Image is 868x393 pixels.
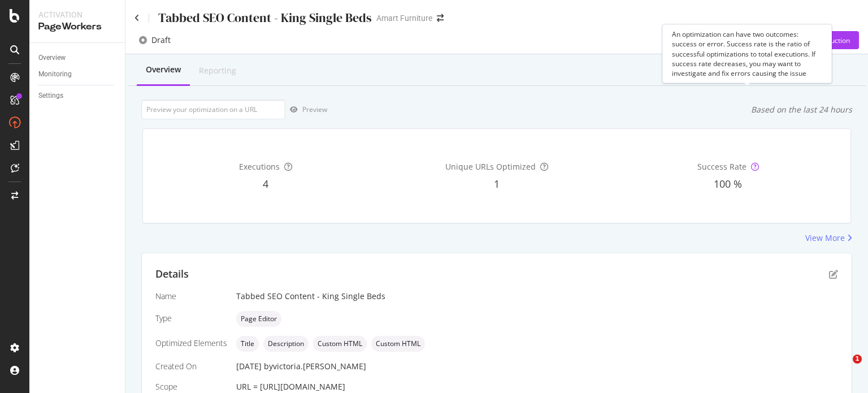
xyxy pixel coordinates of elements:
div: Monitoring [38,68,72,80]
div: neutral label [236,311,281,327]
div: by victoria.[PERSON_NAME] [264,361,366,372]
div: Amart Furniture [376,12,432,24]
div: Based on the last 24 hours [751,104,852,115]
a: Click to go back [134,14,140,22]
span: 1 [494,177,500,191]
span: Success Rate [697,161,747,172]
div: View More [805,232,845,244]
span: 1 [853,355,862,364]
span: Unique URLs Optimized [445,161,536,172]
div: Overview [146,64,181,75]
a: Overview [38,52,117,64]
span: Description [268,340,304,347]
div: Reporting [199,65,236,76]
span: Custom HTML [318,340,362,347]
div: neutral label [313,336,367,352]
div: Tabbed SEO Content - King Single Beds [236,291,838,302]
div: Settings [38,90,63,102]
input: Preview your optimization on a URL [141,100,285,119]
button: Preview [285,101,327,119]
div: arrow-right-arrow-left [437,14,444,22]
div: Overview [38,52,66,64]
span: URL = [URL][DOMAIN_NAME] [236,381,345,392]
div: pen-to-square [829,270,838,279]
div: neutral label [236,336,259,352]
div: Tabbed SEO Content - King Single Beds [158,9,372,27]
span: Custom HTML [376,340,420,347]
a: View More [805,232,852,244]
div: PageWorkers [38,20,116,33]
div: Scope [155,381,227,392]
span: Page Editor [241,316,277,322]
div: Type [155,313,227,324]
div: neutral label [371,336,425,352]
div: Details [155,267,189,282]
div: neutral label [263,336,309,352]
iframe: Intercom live chat [830,355,857,382]
span: Title [241,340,254,347]
div: Optimized Elements [155,338,227,349]
span: Executions [239,161,280,172]
div: Activation [38,9,116,20]
div: [DATE] [236,361,838,372]
div: Preview [302,105,327,114]
div: An optimization can have two outcomes: success or error. Success rate is the ratio of successful ... [662,24,832,83]
a: Monitoring [38,68,117,80]
a: Settings [38,90,117,102]
div: Created On [155,361,227,372]
div: Draft [151,34,171,46]
span: 100 % [714,177,742,191]
span: 4 [263,177,268,191]
div: Name [155,291,227,302]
